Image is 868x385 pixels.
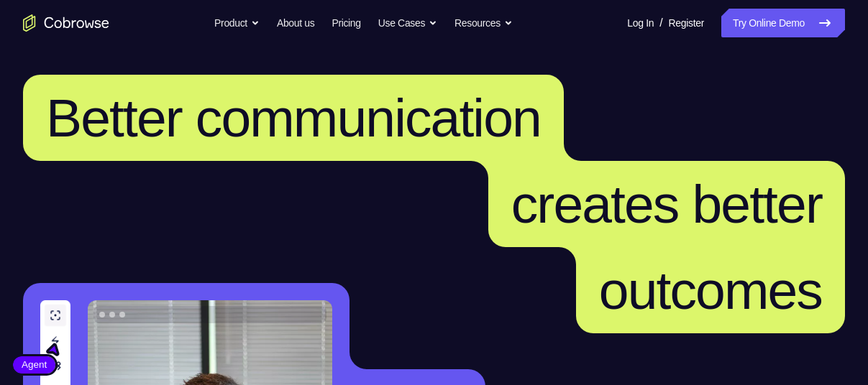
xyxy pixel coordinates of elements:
span: creates better [511,174,822,234]
a: Register [669,9,704,37]
a: Log In [627,9,654,37]
span: outcomes [599,260,822,320]
button: Use Cases [378,9,437,37]
span: Agent [13,358,55,372]
span: Better communication [46,88,541,148]
span: / [659,14,662,32]
a: Pricing [332,9,360,37]
a: Try Online Demo [721,9,845,37]
button: Resources [454,9,513,37]
a: About us [277,9,314,37]
button: Product [214,9,260,37]
a: Go to the home page [23,14,109,32]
